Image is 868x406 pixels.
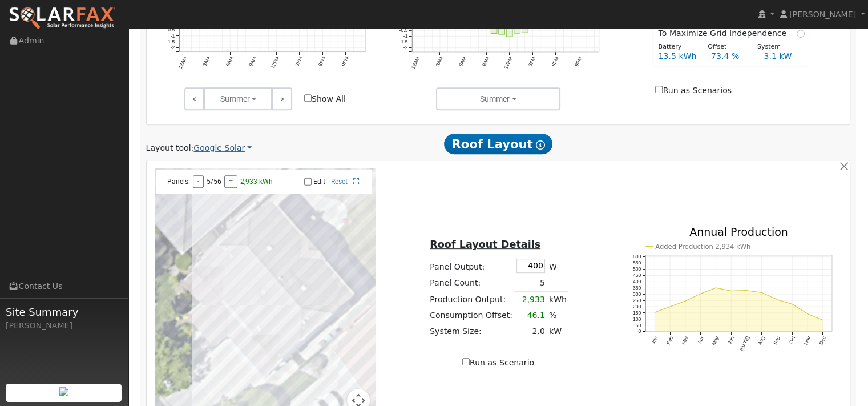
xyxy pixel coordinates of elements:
circle: onclick="" [776,299,778,300]
button: Summer [436,87,561,110]
text: 12AM [177,55,188,70]
circle: onclick="" [715,287,717,288]
td: Panel Count: [428,275,515,291]
text: -0.5 [166,27,175,33]
div: Offset [702,42,752,52]
text: 6AM [458,55,467,67]
text: 12AM [410,55,421,70]
circle: onclick="" [761,291,762,293]
div: System [751,42,801,52]
text: 400 [633,279,641,284]
a: Google Solar [193,142,252,154]
text: -2 [403,45,408,50]
circle: onclick="" [684,300,686,302]
label: Show All [304,93,346,105]
span: Site Summary [6,304,122,320]
text: Apr [696,335,705,344]
label: Run as Scenarios [655,85,731,97]
td: Panel Output: [428,256,515,275]
rect: onclick="" [522,25,528,33]
span: 2,933 kWh [240,178,273,186]
text: 300 [633,291,641,297]
text: 3PM [294,55,304,67]
text: 3AM [201,55,211,67]
a: Full Screen [353,178,360,186]
u: Roof Layout Details [430,239,540,250]
text: -1.5 [399,39,408,45]
text: Oct [788,335,797,345]
text: -1 [170,33,175,39]
text: 9PM [340,55,350,67]
input: Run as Scenarios [655,86,663,93]
circle: onclick="" [806,313,808,315]
text: Mar [680,335,689,345]
text: 9PM [574,55,583,67]
button: + [224,175,237,188]
rect: onclick="" [514,25,520,33]
text: 500 [633,266,641,272]
span: Panels: [167,178,190,186]
text: -2 [170,45,175,50]
label: Run as Scenario [462,357,534,369]
div: [PERSON_NAME] [6,320,122,332]
text: 600 [633,254,641,259]
circle: onclick="" [730,290,732,292]
div: 13.5 kWh [652,50,705,62]
text: Jun [726,335,735,345]
button: - [193,175,204,188]
i: Show Help [536,140,545,150]
text: Sep [772,335,781,345]
text: 3PM [527,55,537,67]
text: 50 [636,322,641,328]
text: 9AM [481,55,491,67]
text: Jan [650,335,659,345]
text: Added Production 2,934 kWh [655,243,750,251]
text: 550 [633,260,641,266]
td: % [547,308,568,324]
text: -0.5 [399,27,408,33]
circle: onclick="" [745,290,747,291]
text: Annual Production [689,225,788,238]
circle: onclick="" [700,293,701,295]
text: Nov [803,335,812,346]
rect: onclick="" [506,25,512,37]
text: 0 [638,328,641,334]
td: 46.1 [514,308,547,324]
input: Show All [304,94,312,102]
td: kW [547,324,568,340]
text: Aug [757,335,766,345]
span: Layout tool: [146,143,194,152]
span: To Maximize Grid Independence [658,27,791,39]
text: 12PM [270,55,281,70]
text: 150 [633,310,641,316]
td: 5 [514,275,547,291]
text: 6AM [224,55,234,67]
rect: onclick="" [499,25,505,34]
button: Summer [204,87,272,110]
text: 6PM [317,55,327,67]
circle: onclick="" [669,305,671,307]
text: 12PM [503,55,514,70]
text: -1.5 [166,39,175,45]
text: Feb [665,335,674,345]
text: 3AM [435,55,445,67]
text: 350 [633,285,641,291]
img: SolarFax [9,6,116,30]
td: 2,933 [514,291,547,308]
a: < [184,87,204,110]
circle: onclick="" [822,319,823,321]
text: Dec [818,335,827,346]
td: Production Output: [428,291,515,308]
td: kWh [547,291,568,308]
text: -1 [403,33,408,39]
text: 6PM [550,55,560,67]
text: 9AM [248,55,257,67]
text: [DATE] [738,335,750,352]
text: 450 [633,272,641,278]
text: 250 [633,298,641,303]
img: retrieve [59,387,68,396]
label: Edit [313,178,325,186]
circle: onclick="" [653,311,655,313]
text: 100 [633,316,641,322]
td: Consumption Offset: [428,308,515,324]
